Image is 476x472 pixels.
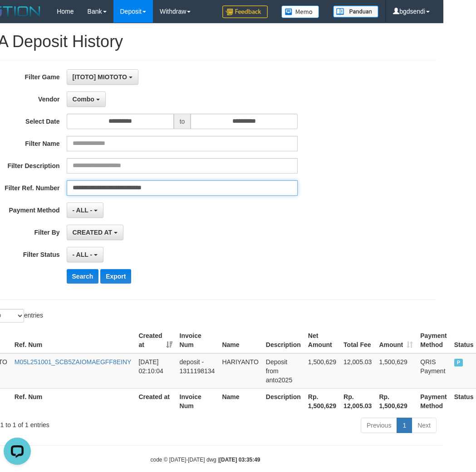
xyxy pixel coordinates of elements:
[176,328,219,353] th: Invoice Num
[73,251,93,258] span: - ALL -
[135,328,176,353] th: Created at: activate to sort column ascending
[262,388,304,414] th: Description
[417,388,450,414] th: Payment Method
[375,328,417,353] th: Amount: activate to sort column ascending
[361,418,397,433] a: Previous
[100,269,131,284] button: Export
[73,73,127,81] span: [ITOTO] MIOTOTO
[262,353,304,389] td: Deposit from anto2025
[397,418,412,433] a: 1
[304,388,340,414] th: Rp. 1,500,629
[176,353,219,389] td: deposit - 1311198134
[4,4,31,31] button: Open LiveChat chat widget
[176,388,219,414] th: Invoice Num
[218,388,262,414] th: Name
[281,5,319,18] img: Button%20Memo.svg
[412,418,437,433] a: Next
[218,328,262,353] th: Name
[218,353,262,389] td: HARIYANTO
[304,353,340,389] td: 1,500,629
[15,358,132,366] a: M05L251001_SCB5ZAIOMAEGFF8EINY
[11,388,135,414] th: Ref. Num
[11,328,135,353] th: Ref. Num
[135,353,176,389] td: [DATE] 02:10:04
[340,328,375,353] th: Total Fee
[67,69,138,85] button: [ITOTO] MIOTOTO
[73,229,113,236] span: CREATED AT
[340,388,375,414] th: Rp. 12,005.03
[67,202,103,218] button: - ALL -
[340,353,375,389] td: 12,005.03
[417,353,450,389] td: QRIS Payment
[174,114,191,129] span: to
[304,328,340,353] th: Net Amount
[417,328,450,353] th: Payment Method
[375,353,417,389] td: 1,500,629
[135,388,176,414] th: Created at
[73,207,93,214] span: - ALL -
[333,5,378,18] img: panduan.png
[67,92,106,107] button: Combo
[151,457,260,463] small: code © [DATE]-[DATE] dwg |
[262,328,304,353] th: Description
[67,269,99,284] button: Search
[67,247,103,262] button: - ALL -
[67,225,124,240] button: CREATED AT
[222,5,268,18] img: Feedback.jpg
[73,96,94,103] span: Combo
[454,359,463,366] span: PAID
[375,388,417,414] th: Rp. 1,500,629
[219,457,260,463] strong: [DATE] 03:35:49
